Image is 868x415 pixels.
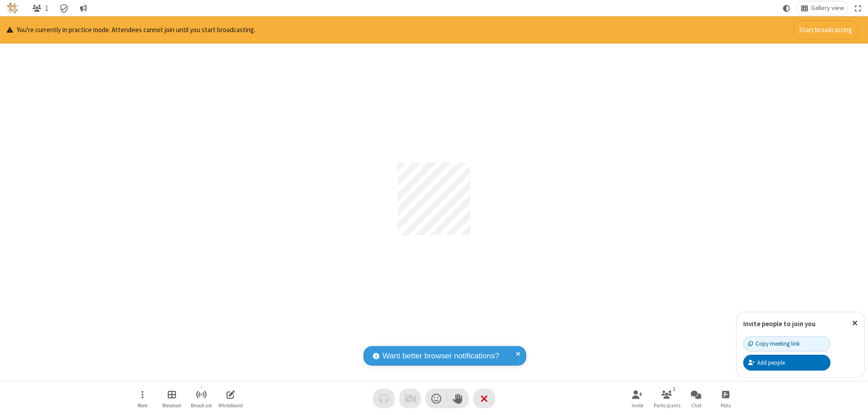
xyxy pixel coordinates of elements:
[473,389,495,408] button: End or leave meeting
[793,20,858,39] button: Start broadcasting
[7,25,255,35] p: You're currently in practice mode. Attendees cannot join until you start broadcasting.
[653,386,680,411] button: Open participant list
[851,1,865,15] button: Fullscreen
[748,339,800,348] div: Copy meeting link
[691,403,702,408] span: Chat
[624,386,651,411] button: Invite participants (⌘+Shift+I)
[7,3,18,14] img: QA Selenium DO NOT DELETE OR CHANGE
[373,389,395,408] button: Audio problem - check your Internet connection or call by phone
[797,1,848,15] button: Change layout
[743,319,816,328] label: Invite people to join you
[425,389,447,408] button: Send a reaction
[712,386,739,411] button: Open poll
[811,5,844,12] span: Gallery view
[743,355,830,370] button: Add people
[670,385,678,393] div: 1
[654,403,680,408] span: Participants
[188,386,215,411] button: Start broadcast
[382,350,499,362] span: Want better browser notifications?
[399,389,421,408] button: Video
[76,1,90,15] button: Conversation
[632,403,643,408] span: Invite
[845,312,864,334] button: Close popover
[191,403,212,408] span: Broadcast
[779,1,794,15] button: Using system theme
[129,386,156,411] button: Open menu
[217,386,244,411] button: Open shared whiteboard
[743,336,830,352] button: Copy meeting link
[683,386,710,411] button: Open chat
[45,4,48,13] span: 1
[56,1,73,15] div: Meeting details Encryption enabled
[137,403,147,408] span: More
[447,389,469,408] button: Raise hand
[28,1,52,15] button: Open participant list
[721,403,731,408] span: Polls
[218,403,243,408] span: Whiteboard
[162,403,181,408] span: Breakout
[158,386,185,411] button: Manage Breakout Rooms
